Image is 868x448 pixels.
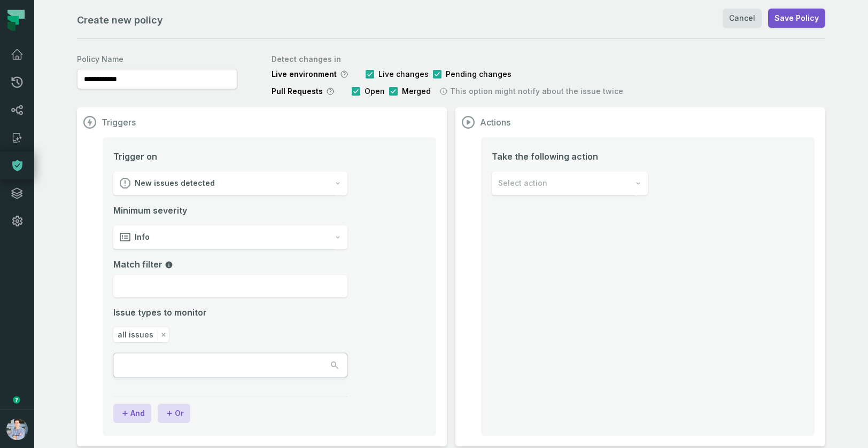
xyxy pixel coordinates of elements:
span: Open [365,86,385,97]
span: Match filter [113,259,173,270]
span: New issues detected [135,178,215,188]
span: Live environment [272,69,337,80]
label: Detect changes in [272,54,623,65]
h1: Create new policy [77,13,163,28]
span: Trigger on [113,150,157,163]
span: Select action [498,178,547,188]
h1: Triggers [102,117,136,128]
button: New issues detected [113,171,347,195]
a: Cancel [723,9,762,28]
span: all issues [118,329,153,340]
button: Info [113,225,347,249]
button: Or [158,404,190,423]
label: Match filter field [113,258,347,271]
button: Save Policy [768,9,825,28]
span: Minimum severity [113,204,347,217]
span: This option might notify about the issue twice [450,86,623,97]
span: Issue types to monitor [113,306,207,319]
span: Live changes [378,69,429,80]
h1: Actions [480,117,510,128]
span: Merged [402,86,431,97]
span: Take the following action [492,150,648,163]
button: And [113,404,151,423]
span: Info [135,232,150,242]
label: Policy Name [77,54,237,65]
span: Pending changes [446,69,511,80]
img: avatar of Alon Nafta [6,419,28,440]
input: Match filter field [113,275,347,297]
span: Pull Requests [272,86,323,97]
div: Tooltip anchor [12,395,21,405]
button: Select action [492,171,648,195]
